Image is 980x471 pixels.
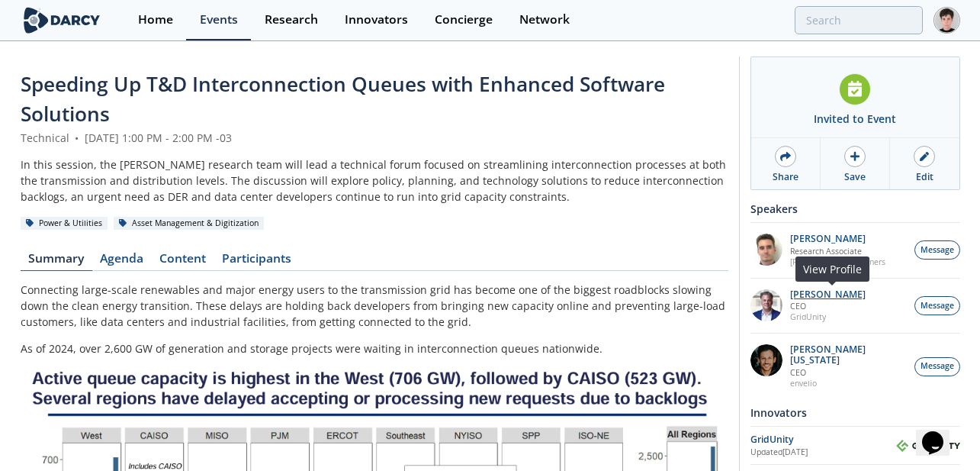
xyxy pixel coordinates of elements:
img: logo-wide.svg [21,7,104,34]
div: In this session, the [PERSON_NAME] research team will lead a technical forum focused on streamlin... [21,156,728,205]
div: Asset Management & Digitization [114,217,265,231]
div: Updated [DATE] [750,447,896,459]
a: Content [152,253,214,271]
p: As of 2024, over 2,600 GW of generation and storage projects were waiting in interconnection queu... [21,340,728,356]
p: [PERSON_NAME][US_STATE] [790,344,906,366]
p: CEO [790,301,866,311]
div: Network [519,14,570,26]
a: GridUnity Updated[DATE] GridUnity [750,432,960,459]
div: Share [773,170,798,184]
img: 1b183925-147f-4a47-82c9-16eeeed5003c [750,344,782,376]
a: Edit [890,138,959,189]
div: GridUnity [750,433,896,447]
p: envelio [790,378,906,389]
p: [PERSON_NAME] [790,234,885,244]
p: GridUnity [790,311,866,322]
span: • [72,131,82,145]
span: Message [921,244,954,256]
p: Research Associate [790,246,885,256]
div: Speakers [750,195,960,222]
p: [PERSON_NAME] [790,289,866,300]
span: Message [921,360,954,373]
div: Technical [DATE] 1:00 PM - 2:00 PM -03 [21,130,728,146]
div: Events [200,14,238,26]
span: Speeding Up T&D Interconnection Queues with Enhanced Software Solutions [21,70,665,127]
img: d42dc26c-2a28-49ac-afde-9b58c84c0349 [750,289,782,321]
div: Home [138,14,173,26]
img: Profile [933,7,960,34]
a: Participants [214,253,300,271]
div: Research [265,14,318,26]
div: Innovators [750,399,960,426]
div: Invited to Event [814,111,896,127]
div: Concierge [435,14,493,26]
div: Innovators [345,14,408,26]
button: Message [914,240,960,260]
p: Connecting large-scale renewables and major energy users to the transmission grid has become one ... [21,282,728,330]
p: CEO [790,367,906,378]
div: Power & Utilities [21,217,108,231]
span: Message [921,300,954,312]
div: Edit [916,170,933,184]
p: [PERSON_NAME] Partners [790,256,885,267]
button: Message [914,357,960,376]
button: Message [914,296,960,315]
a: Summary [21,253,92,271]
input: Advanced Search [795,6,923,34]
img: f1d2b35d-fddb-4a25-bd87-d4d314a355e9 [750,234,782,266]
iframe: chat widget [916,410,965,456]
img: GridUnity [896,440,960,452]
a: Agenda [92,253,152,271]
div: Save [844,170,866,184]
